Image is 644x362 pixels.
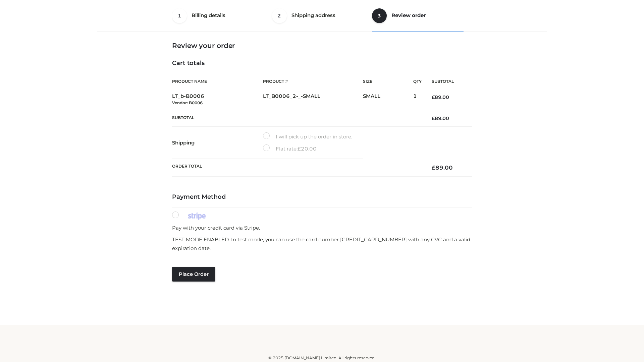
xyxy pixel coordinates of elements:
th: Subtotal [172,110,422,126]
span: £ [298,145,301,152]
th: Product Name [172,74,263,89]
th: Product # [263,74,363,89]
td: SMALL [363,89,413,110]
span: £ [432,94,435,100]
td: LT_B0006_2-_-SMALL [263,89,363,110]
h4: Cart totals [172,60,472,67]
div: © 2025 [DOMAIN_NAME] Limited. All rights reserved. [100,355,544,361]
td: 1 [413,89,422,110]
bdi: 89.00 [432,164,453,171]
small: Vendor: B0006 [172,100,203,105]
th: Qty [413,74,422,89]
th: Size [363,74,410,89]
button: Place order [172,267,215,282]
th: Order Total [172,159,422,177]
h4: Payment Method [172,193,472,201]
th: Subtotal [422,74,472,89]
td: LT_b-B0006 [172,89,263,110]
label: I will pick up the order in store. [263,132,352,141]
bdi: 89.00 [432,94,449,100]
th: Shipping [172,127,263,159]
span: £ [432,115,435,121]
p: TEST MODE ENABLED. In test mode, you can use the card number [CREDIT_CARD_NUMBER] with any CVC an... [172,235,472,252]
span: £ [432,164,435,171]
h3: Review your order [172,42,472,50]
label: Flat rate: [263,144,317,153]
p: Pay with your credit card via Stripe. [172,224,472,232]
bdi: 20.00 [298,145,317,152]
bdi: 89.00 [432,115,449,121]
